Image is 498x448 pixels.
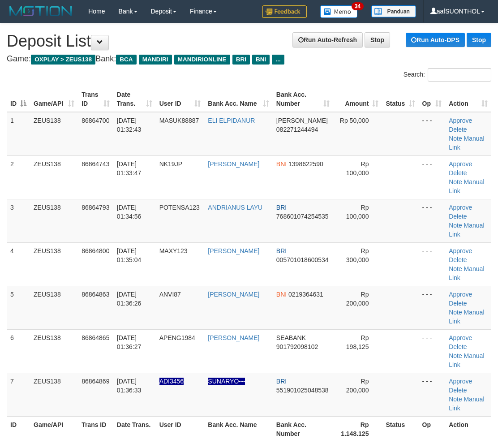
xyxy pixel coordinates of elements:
span: Copy 1398622590 to clipboard [288,160,323,168]
td: ZEUS138 [30,242,78,286]
a: Note [449,178,462,185]
td: 7 [7,373,30,416]
span: POTENSA123 [159,204,200,211]
span: BNI [276,160,287,168]
span: Copy 901792098102 to clipboard [276,343,318,350]
span: [DATE] 01:36:26 [117,291,142,307]
span: Rp 200,000 [346,291,369,307]
th: Action [445,416,491,442]
td: ZEUS138 [30,155,78,199]
td: 5 [7,286,30,329]
a: Delete [449,126,467,133]
span: OXPLAY > ZEUS138 [31,55,95,65]
a: SUNARYO--- [208,378,245,385]
span: APENG1984 [159,334,195,341]
td: ZEUS138 [30,199,78,242]
img: panduan.png [371,5,416,17]
a: Note [449,352,462,359]
a: Note [449,265,462,272]
label: Search: [404,68,491,82]
td: ZEUS138 [30,286,78,329]
span: Rp 100,000 [346,160,369,177]
span: BCA [116,55,136,65]
th: User ID [156,416,205,442]
span: ... [272,55,284,65]
td: ZEUS138 [30,373,78,416]
span: [DATE] 01:34:56 [117,204,142,220]
a: Manual Link [449,396,484,412]
a: Run Auto-DPS [406,33,465,47]
th: Bank Acc. Number: activate to sort column ascending [273,86,333,112]
td: - - - [419,329,446,373]
th: Trans ID [78,416,113,442]
span: Rp 50,000 [340,117,369,124]
span: [DATE] 01:32:43 [117,117,142,133]
a: Approve [449,160,472,168]
h4: Game: Bank: [7,55,491,64]
a: Manual Link [449,352,484,368]
a: [PERSON_NAME] [208,291,259,298]
span: [DATE] 01:33:47 [117,160,142,177]
a: Approve [449,204,472,211]
span: Copy 768601074254535 to clipboard [276,213,329,220]
span: Nama rekening ada tanda titik/strip, harap diedit [159,378,184,385]
th: Rp 1.148.125 [333,416,382,442]
a: Delete [449,169,467,177]
span: BNI [252,55,270,65]
span: NK19JP [159,160,182,168]
h1: Deposit List [7,32,491,50]
a: Approve [449,334,472,341]
td: 6 [7,329,30,373]
span: Rp 100,000 [346,204,369,220]
img: MOTION_logo.png [7,4,75,18]
span: Copy 082271244494 to clipboard [276,126,318,133]
th: User ID: activate to sort column ascending [156,86,205,112]
th: Op [419,416,446,442]
span: BRI [276,247,287,254]
span: 86864793 [82,204,109,211]
a: Approve [449,117,472,124]
a: Note [449,222,462,229]
a: Approve [449,247,472,254]
a: Note [449,396,462,403]
th: Status: activate to sort column ascending [382,86,418,112]
a: Stop [467,33,491,47]
a: Note [449,309,462,316]
span: 86864865 [82,334,109,341]
span: BRI [232,55,250,65]
span: 86864700 [82,117,109,124]
span: MASUK88887 [159,117,199,124]
span: Copy 551901025048538 to clipboard [276,387,329,394]
td: 3 [7,199,30,242]
th: Date Trans.: activate to sort column ascending [113,86,156,112]
th: ID [7,416,30,442]
span: 86864800 [82,247,109,254]
th: Status [382,416,418,442]
td: - - - [419,199,446,242]
td: 4 [7,242,30,286]
td: - - - [419,373,446,416]
a: [PERSON_NAME] [208,160,259,168]
span: Rp 200,000 [346,378,369,394]
span: Rp 198,125 [346,334,369,350]
span: Copy 0219364631 to clipboard [288,291,323,298]
a: [PERSON_NAME] [208,334,259,341]
a: ELI ELPIDANUR [208,117,255,124]
th: Op: activate to sort column ascending [419,86,446,112]
a: ANDRIANUS LAYU [208,204,262,211]
td: ZEUS138 [30,112,78,156]
span: MANDIRIONLINE [174,55,230,65]
span: BRI [276,378,287,385]
span: [DATE] 01:36:27 [117,334,142,350]
td: ZEUS138 [30,329,78,373]
th: Bank Acc. Name [204,416,272,442]
td: - - - [419,242,446,286]
span: MANDIRI [139,55,172,65]
a: Approve [449,378,472,385]
a: Stop [365,32,390,47]
td: - - - [419,286,446,329]
td: 2 [7,155,30,199]
a: Run Auto-Refresh [292,32,363,47]
td: - - - [419,155,446,199]
a: Delete [449,387,467,394]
